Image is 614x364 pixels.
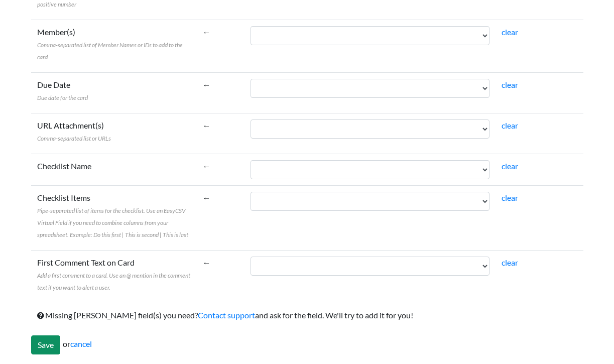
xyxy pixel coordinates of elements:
[502,193,518,202] a: clear
[197,185,245,250] td: ←
[37,94,88,101] span: Due date for the card
[37,207,188,238] span: Pipe-separated list of items for the checklist. Use an EasyCSV Virtual Field if you need to combi...
[37,41,183,61] span: Comma-separated list of Member Names or IDs to add to the card
[37,135,111,142] span: Comma-separated list or URLs
[502,80,518,89] a: clear
[70,339,92,348] a: cancel
[37,272,190,291] span: Add a first comment to a card. Use an @ mention in the comment text if you want to alert a user.
[31,303,583,327] td: Missing [PERSON_NAME] field(s) you need? and ask for the field. We'll try to add it for you!
[502,258,518,267] a: clear
[502,120,518,130] a: clear
[37,119,111,144] label: URL Attachment(s)
[37,160,91,172] label: Checklist Name
[197,154,245,185] td: ←
[197,20,245,72] td: ←
[502,27,518,37] a: clear
[37,26,191,62] label: Member(s)
[37,192,191,240] label: Checklist Items
[37,79,88,103] label: Due Date
[502,161,518,171] a: clear
[198,310,255,320] a: Contact support
[197,113,245,154] td: ←
[37,257,191,293] label: First Comment Text on Card
[564,314,602,352] iframe: Drift Widget Chat Controller
[197,72,245,113] td: ←
[197,250,245,303] td: ←
[31,335,583,354] div: or
[31,335,60,354] input: Save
